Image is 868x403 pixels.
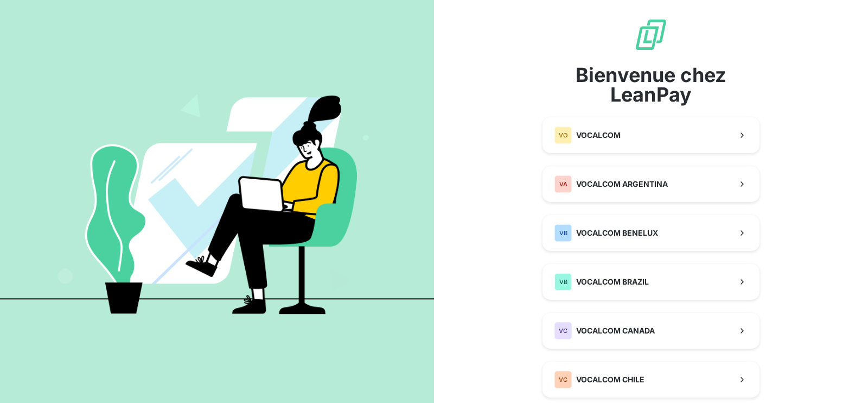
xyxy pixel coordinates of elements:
span: VOCALCOM BENELUX [576,228,658,238]
button: VCVOCALCOM CHILE [542,362,759,398]
div: VB [554,273,572,291]
span: VOCALCOM BRAZIL [576,276,649,287]
div: VO [554,127,572,144]
span: VOCALCOM CHILE [576,374,644,385]
button: VBVOCALCOM BENELUX [542,215,759,251]
div: VC [554,322,572,339]
div: VA [554,175,572,193]
button: VOVOCALCOM [542,117,759,153]
span: VOCALCOM ARGENTINA [576,179,668,190]
div: VB [554,224,572,242]
span: VOCALCOM CANADA [576,325,655,336]
img: logo sigle [634,17,668,52]
button: VBVOCALCOM BRAZIL [542,264,759,300]
span: Bienvenue chez LeanPay [542,65,759,104]
span: VOCALCOM [576,130,621,141]
button: VAVOCALCOM ARGENTINA [542,166,759,202]
button: VCVOCALCOM CANADA [542,313,759,349]
div: VC [554,371,572,388]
